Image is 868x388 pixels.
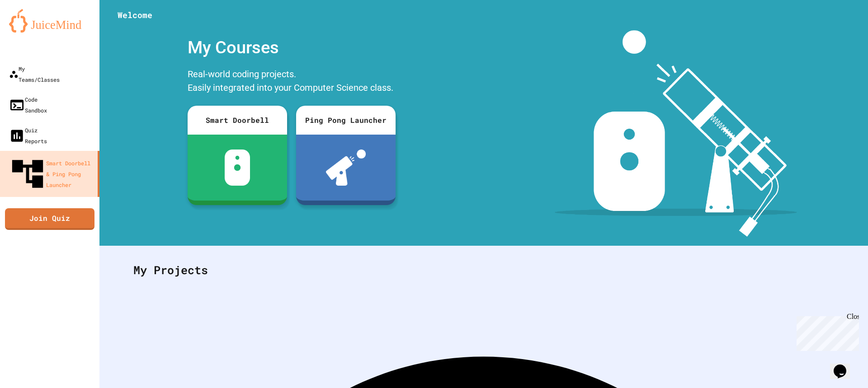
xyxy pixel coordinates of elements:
img: logo-orange.svg [9,9,90,33]
div: Quiz Reports [9,125,47,146]
a: Join Quiz [5,208,94,230]
div: Code Sandbox [9,94,47,116]
div: Chat with us now!Close [4,4,62,57]
img: ppl-with-ball.png [326,150,366,186]
div: Smart Doorbell & Ping Pong Launcher [9,155,94,192]
div: Smart Doorbell [188,106,287,135]
img: sdb-white.svg [225,150,250,186]
iframe: chat widget [793,313,859,351]
div: Ping Pong Launcher [296,106,396,135]
img: banner-image-my-projects.png [555,30,797,237]
iframe: chat widget [830,352,859,379]
div: My Teams/Classes [9,63,60,85]
div: My Projects [124,252,843,288]
div: Real-world coding projects. Easily integrated into your Computer Science class. [183,65,400,99]
div: My Courses [183,30,400,65]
